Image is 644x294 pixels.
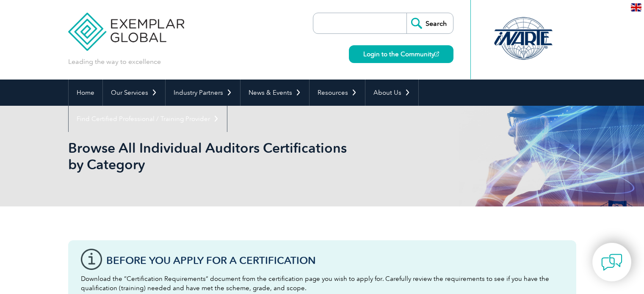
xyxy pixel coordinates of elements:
a: Login to the Community [349,45,453,63]
img: en [631,3,641,11]
a: Our Services [103,80,165,106]
h3: Before You Apply For a Certification [106,255,564,266]
p: Download the “Certification Requirements” document from the certification page you wish to apply ... [81,274,564,293]
p: Leading the way to excellence [68,57,161,66]
a: Industry Partners [166,80,240,106]
img: open_square.png [434,52,439,56]
input: Search [406,13,453,33]
h1: Browse All Individual Auditors Certifications by Category [68,140,393,173]
a: News & Events [240,80,309,106]
a: Find Certified Professional / Training Provider [69,106,227,132]
a: Home [69,80,102,106]
img: contact-chat.png [601,252,622,273]
a: Resources [310,80,365,106]
a: About Us [365,80,418,106]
